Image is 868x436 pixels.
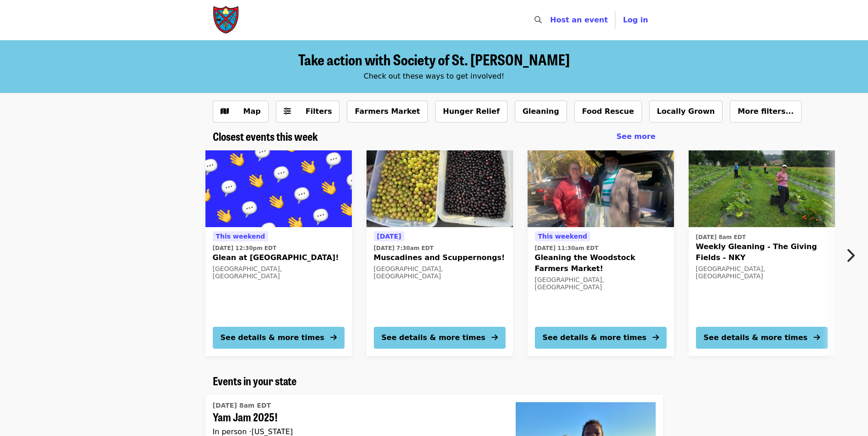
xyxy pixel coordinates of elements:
[213,401,271,410] time: [DATE] 8am EDT
[535,244,598,252] time: [DATE] 11:30am EDT
[382,332,485,343] div: See details & more times
[213,101,269,122] button: Show map view
[696,265,828,281] div: [GEOGRAPHIC_DATA], [GEOGRAPHIC_DATA]
[205,150,352,356] a: See details for "Glean at Lynchburg Community Market!"
[704,332,808,343] div: See details & more times
[213,128,318,144] span: Closest events this week
[221,332,324,343] div: See details & more times
[534,16,542,24] i: search icon
[347,101,428,122] button: Farmers Market
[213,372,297,388] span: Events in your state
[652,333,659,342] i: arrow-right icon
[538,233,588,240] span: This weekend
[213,71,656,82] div: Check out these ways to get involved!
[846,247,855,264] i: chevron-right icon
[205,130,663,143] div: Closest events this week
[491,333,498,342] i: arrow-right icon
[535,276,667,292] div: [GEOGRAPHIC_DATA], [GEOGRAPHIC_DATA]
[838,243,868,268] button: Next item
[649,101,723,122] button: Locally Grown
[213,410,501,424] span: Yam Jam 2025!
[213,252,345,263] span: Glean at [GEOGRAPHIC_DATA]!
[543,332,647,343] div: See details & more times
[689,150,835,356] a: See details for "Weekly Gleaning - The Giving Fields - NKY"
[374,327,506,349] button: See details & more times
[689,150,835,227] img: Weekly Gleaning - The Giving Fields - NKY organized by Society of St. Andrew
[213,244,277,252] time: [DATE] 12:30pm EDT
[213,5,240,35] img: Society of St. Andrew - Home
[221,107,229,116] i: map icon
[213,327,345,349] button: See details & more times
[374,244,434,252] time: [DATE] 7:30am EDT
[550,16,608,24] a: Host an event
[574,101,642,122] button: Food Rescue
[306,107,332,116] span: Filters
[367,150,513,227] img: Muscadines and Scuppernongs! organized by Society of St. Andrew
[738,107,794,116] span: More filters...
[276,101,340,122] button: Filters (0 selected)
[616,131,655,142] a: See more
[616,132,655,141] span: See more
[435,101,507,122] button: Hunger Relief
[284,107,291,116] i: sliders-h icon
[730,101,802,122] button: More filters...
[377,233,401,240] span: [DATE]
[213,130,318,143] a: Closest events this week
[374,252,506,263] span: Muscadines and Scuppernongs!
[528,150,674,227] img: Gleaning the Woodstock Farmers Market! organized by Society of St. Andrew
[696,241,828,263] span: Weekly Gleaning - The Giving Fields - NKY
[696,327,828,349] button: See details & more times
[535,252,667,274] span: Gleaning the Woodstock Farmers Market!
[367,150,513,356] a: See details for "Muscadines and Scuppernongs!"
[243,107,261,116] span: Map
[216,233,265,240] span: This weekend
[547,9,555,31] input: Search
[213,265,345,281] div: [GEOGRAPHIC_DATA], [GEOGRAPHIC_DATA]
[515,101,567,122] button: Gleaning
[528,150,674,356] a: See details for "Gleaning the Woodstock Farmers Market!"
[374,265,506,281] div: [GEOGRAPHIC_DATA], [GEOGRAPHIC_DATA]
[298,48,570,70] span: Take action with Society of St. [PERSON_NAME]
[615,11,655,29] button: Log in
[330,333,337,342] i: arrow-right icon
[623,16,648,24] span: Log in
[814,333,820,342] i: arrow-right icon
[205,150,352,227] img: Glean at Lynchburg Community Market! organized by Society of St. Andrew
[213,427,293,436] span: In person · [US_STATE]
[535,327,667,349] button: See details & more times
[696,233,746,241] time: [DATE] 8am EDT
